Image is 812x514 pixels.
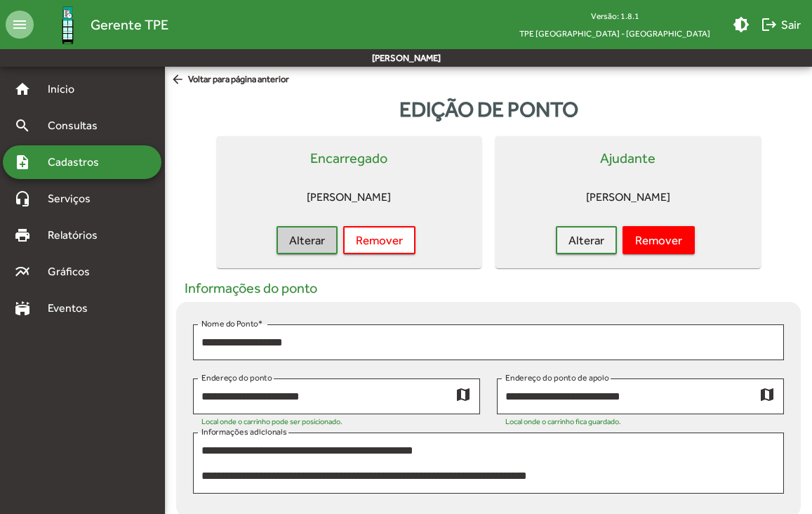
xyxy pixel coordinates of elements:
[34,2,168,48] a: Gerente TPE
[171,72,188,88] mat-icon: arrow_back
[45,2,91,48] img: Logo
[39,117,116,134] span: Consultas
[91,13,168,36] span: Gerente TPE
[556,226,617,254] button: Alterar
[759,385,776,402] mat-icon: map
[39,263,109,280] span: Gráficos
[761,16,778,33] mat-icon: logout
[289,228,325,253] span: Alterar
[14,263,31,280] mat-icon: multiline_chart
[14,154,31,171] mat-icon: note_add
[508,25,721,42] span: TPE [GEOGRAPHIC_DATA] - [GEOGRAPHIC_DATA]
[14,190,31,207] mat-icon: headset_mic
[635,228,682,253] span: Remover
[310,147,387,169] mat-card-title: Encarregado
[39,190,109,207] span: Serviços
[6,11,34,39] mat-icon: menu
[14,117,31,134] mat-icon: search
[733,16,750,33] mat-icon: brightness_medium
[176,279,801,296] h5: Informações do ponto
[201,417,342,426] mat-hint: Local onde o carrinho pode ser posicionado.
[623,226,695,254] button: Remover
[455,385,472,402] mat-icon: map
[508,7,721,25] div: Versão: 1.8.1
[14,227,31,244] mat-icon: print
[343,226,415,254] button: Remover
[761,12,801,37] span: Sair
[507,180,750,215] mat-card-content: [PERSON_NAME]
[356,228,403,253] span: Remover
[14,300,31,317] mat-icon: stadium
[39,154,117,171] span: Cadastros
[505,417,621,426] mat-hint: Local onde o carrinho fica guardado.
[755,12,806,37] button: Sair
[228,180,471,215] mat-card-content: [PERSON_NAME]
[14,81,31,98] mat-icon: home
[39,227,116,244] span: Relatórios
[277,226,338,254] button: Alterar
[568,228,604,253] span: Alterar
[39,300,107,317] span: Eventos
[171,93,806,125] div: Edição de ponto
[600,147,655,169] mat-card-title: Ajudante
[171,72,289,88] span: Voltar para página anterior
[39,81,95,98] span: Início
